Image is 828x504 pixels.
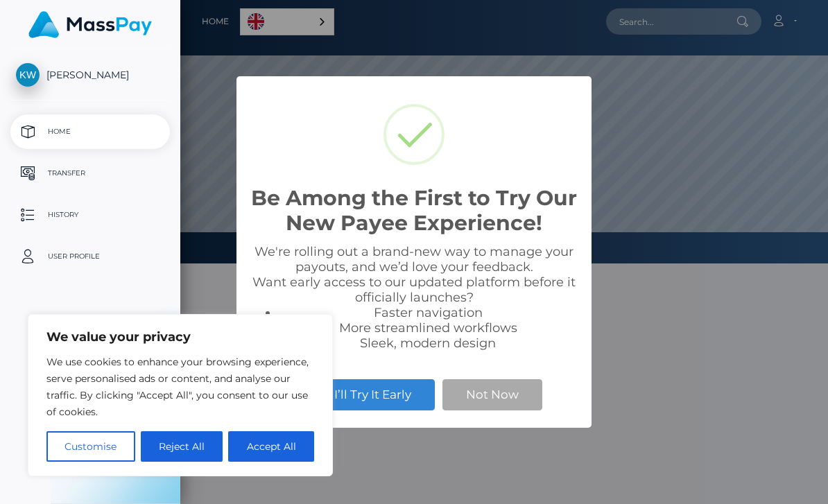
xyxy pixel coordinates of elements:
h2: Be Among the First to Try Our New Payee Experience! [250,186,578,236]
li: Faster navigation [278,305,578,320]
button: Reject All [141,431,223,462]
p: User Profile [16,246,164,267]
button: Accept All [228,431,314,462]
li: Sleek, modern design [278,336,578,351]
div: We're rolling out a brand-new way to manage your payouts, and we’d love your feedback. Want early... [250,244,578,351]
button: Not Now [442,379,542,410]
p: History [16,205,164,225]
p: Home [16,121,164,142]
p: We use cookies to enhance your browsing experience, serve personalised ads or content, and analys... [46,354,314,420]
button: Customise [46,431,135,462]
span: [PERSON_NAME] [10,69,170,81]
p: Transfer [16,163,164,184]
img: MassPay [28,11,152,38]
li: More streamlined workflows [278,320,578,336]
div: We value your privacy [28,314,333,476]
button: Yes, I’ll Try It Early [286,379,435,410]
p: We value your privacy [46,329,314,345]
